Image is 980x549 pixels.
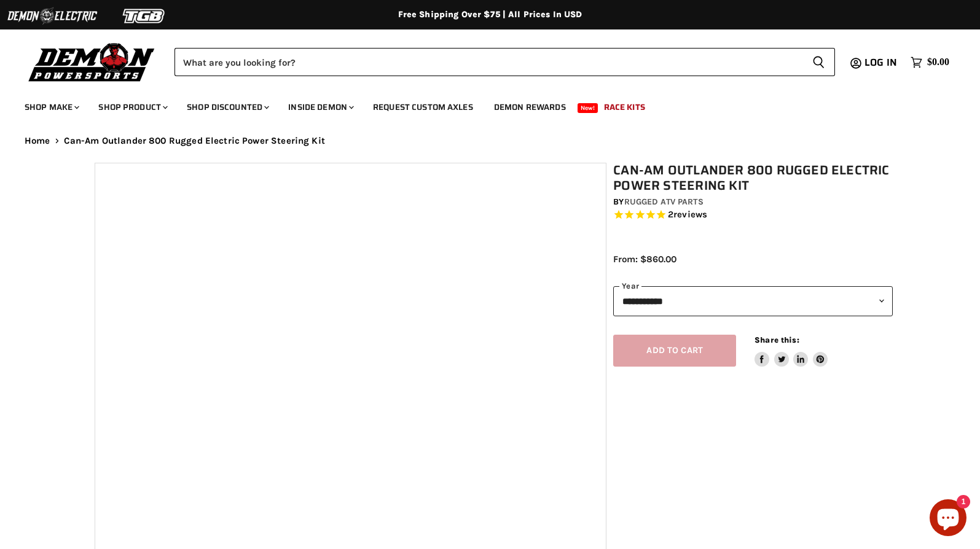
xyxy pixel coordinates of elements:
img: Demon Electric Logo 2 [6,4,98,28]
a: Demon Rewards [485,95,575,120]
img: Demon Powersports [25,40,159,84]
a: Rugged ATV Parts [624,197,704,207]
span: reviews [673,209,707,220]
a: Inside Demon [279,95,361,120]
a: Race Kits [595,95,654,120]
ul: Main menu [15,90,946,120]
form: Product [174,48,835,76]
a: Request Custom Axles [364,95,482,120]
button: Search [802,48,835,76]
span: 2 reviews [668,209,707,220]
a: Shop Product [89,95,175,120]
span: Log in [864,55,897,70]
div: by [613,195,893,209]
span: Can-Am Outlander 800 Rugged Electric Power Steering Kit [64,136,325,146]
span: Rated 5.0 out of 5 stars 2 reviews [613,209,893,222]
span: New! [578,103,598,113]
inbox-online-store-chat: Shopify online store chat [926,499,970,539]
span: Share this: [755,335,799,345]
span: From: $860.00 [613,254,676,265]
img: TGB Logo 2 [98,4,190,28]
h1: Can-Am Outlander 800 Rugged Electric Power Steering Kit [613,163,893,193]
select: year [613,286,893,316]
span: $0.00 [927,56,949,68]
a: Log in [859,57,904,68]
a: Shop Make [15,95,87,120]
a: Shop Discounted [178,95,276,120]
input: Search [174,48,802,76]
a: $0.00 [904,53,955,71]
a: Home [25,136,50,146]
aside: Share this: [755,335,828,367]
